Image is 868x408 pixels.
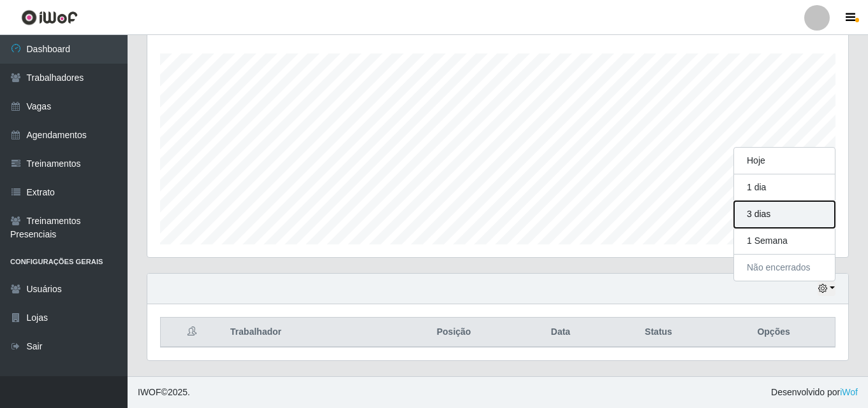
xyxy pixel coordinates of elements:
[734,148,835,174] button: Hoje
[734,228,835,255] button: 1 Semana
[840,387,858,397] a: iWof
[734,174,835,201] button: 1 dia
[734,255,835,281] button: Não encerrados
[734,201,835,228] button: 3 dias
[138,387,161,397] span: IWOF
[223,318,391,348] th: Trabalhador
[21,10,78,25] img: CoreUI Logo
[771,386,858,399] span: Desenvolvido por
[391,318,517,348] th: Posição
[605,318,712,348] th: Status
[517,318,605,348] th: Data
[138,386,190,399] span: © 2025 .
[712,318,835,348] th: Opções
